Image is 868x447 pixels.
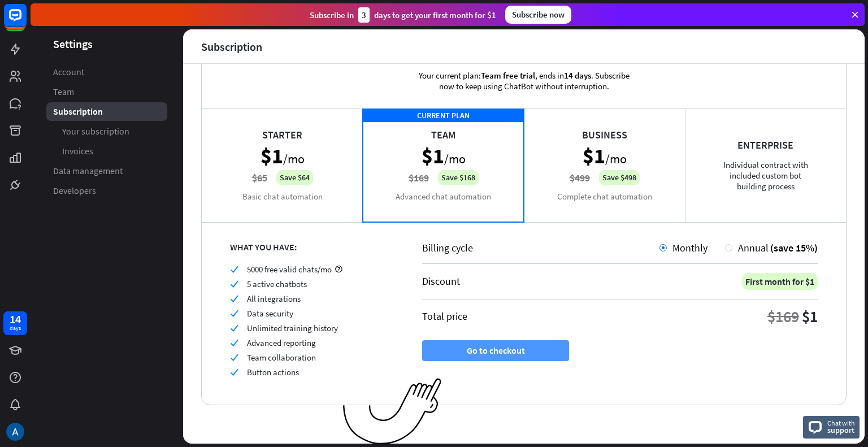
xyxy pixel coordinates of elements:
a: Developers [46,181,167,200]
span: All integrations [247,293,301,304]
i: check [230,294,238,303]
div: 3 [358,7,370,23]
span: Subscription [53,106,103,118]
span: support [827,425,855,435]
button: Go to checkout [422,340,569,361]
div: $1 [802,306,818,327]
span: Chat with [827,418,855,428]
i: check [230,280,238,288]
span: Annual [738,241,769,254]
a: Your subscription [46,122,167,141]
div: WHAT YOU HAVE: [230,241,394,253]
i: check [230,265,238,274]
a: Data management [46,162,167,180]
a: Account [46,63,167,81]
a: Team [46,83,167,101]
span: Data security [247,308,293,319]
div: days [10,324,21,332]
span: 14 days [564,70,591,81]
i: check [230,368,238,376]
span: Developers [53,185,96,197]
span: Team [53,86,74,98]
i: check [230,309,238,318]
span: Invoices [62,145,93,157]
span: Monthly [672,241,708,254]
div: Your current plan: , ends in . Subscribe now to keep using ChatBot without interruption. [402,53,645,109]
span: Account [53,66,84,78]
button: Open LiveChat chat widget [9,5,43,38]
img: ec979a0a656117aaf919.png [343,378,442,445]
span: 5 active chatbots [247,279,307,289]
div: Billing cycle [422,241,659,254]
span: 5000 free valid chats/mo [247,264,332,275]
span: Data management [53,165,123,177]
div: 14 [10,314,21,324]
a: Invoices [46,142,167,160]
div: $169 [767,306,799,327]
div: Subscribe now [505,6,571,24]
span: Team collaboration [247,352,316,363]
div: First month for $1 [742,273,818,290]
header: Settings [31,36,183,51]
div: Total price [422,310,467,323]
i: check [230,324,238,332]
a: 14 days [3,311,27,335]
span: (save 15%) [770,241,818,254]
span: Team free trial [481,70,535,81]
i: check [230,338,238,347]
span: Unlimited training history [247,323,338,333]
span: Your subscription [62,125,129,137]
span: Button actions [247,367,299,377]
span: Advanced reporting [247,337,316,348]
i: check [230,353,238,362]
div: Discount [422,275,460,288]
div: Subscribe in days to get your first month for $1 [310,7,496,23]
div: Subscription [201,40,262,53]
